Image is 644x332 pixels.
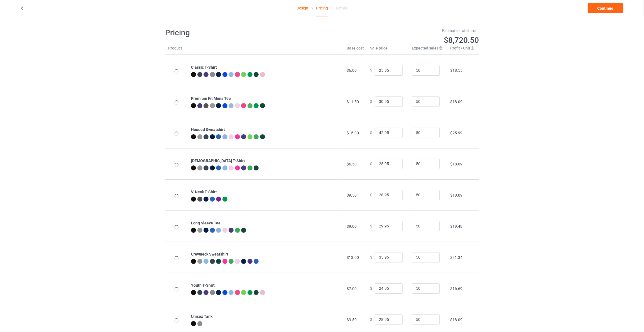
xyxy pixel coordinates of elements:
[191,65,217,70] b: Classic T-Shirt
[347,68,357,73] span: $6.00
[316,0,328,16] div: Pricing
[347,193,357,197] span: $9.50
[450,318,462,322] span: $18.09
[370,286,372,291] span: $
[347,286,357,291] span: $7.00
[347,318,357,322] span: $9.50
[588,3,623,13] a: Continue
[370,255,372,259] span: $
[165,28,318,38] h1: Pricing
[210,103,215,108] img: heather_texture.png
[191,283,215,288] b: Youth T-Shirt
[450,193,462,197] span: $18.09
[165,45,188,55] th: Product
[347,162,357,166] span: $6.50
[326,28,479,33] div: Estimated total profit
[370,317,372,322] span: $
[191,252,228,256] b: Crewneck Sweatshirt
[370,193,372,197] span: $
[191,96,231,101] b: Premium Fit Mens Tee
[191,190,217,194] b: V-Neck T-Shirt
[197,321,202,326] img: heather_texture.png
[344,45,367,55] th: Base cost
[450,131,462,135] span: $25.99
[347,255,359,260] span: $13.00
[370,162,372,166] span: $
[347,131,359,135] span: $15.00
[191,221,221,225] b: Long Sleeve Tee
[370,99,372,104] span: $
[370,130,372,135] span: $
[191,158,245,163] b: [DEMOGRAPHIC_DATA] T-Shirt
[450,68,462,73] span: $18.55
[210,290,215,295] img: heather_texture.png
[370,68,372,73] span: $
[450,286,462,291] span: $16.69
[444,36,479,45] span: $8,720.50
[336,0,347,16] div: Details
[450,224,462,229] span: $19.48
[450,255,462,260] span: $21.34
[210,72,215,77] img: heather_texture.png
[347,224,357,229] span: $9.00
[450,162,462,166] span: $18.09
[409,45,447,55] th: Expected sales
[447,45,479,55] th: Profit / Unit
[347,100,359,104] span: $11.50
[297,0,308,16] a: Design
[367,45,409,55] th: Sale price
[191,314,212,319] b: Unisex Tank
[370,224,372,228] span: $
[191,127,225,132] b: Hooded Sweatshirt
[450,100,462,104] span: $18.09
